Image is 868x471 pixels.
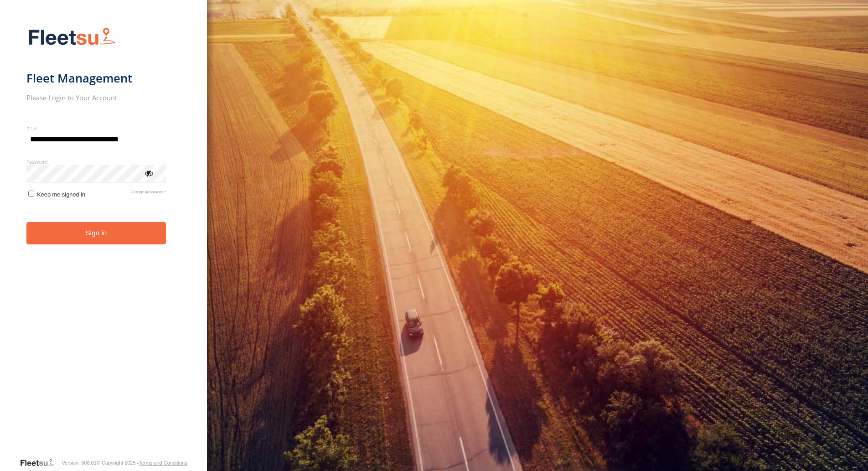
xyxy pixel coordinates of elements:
[20,458,62,467] a: Visit our Website
[62,460,96,466] div: Version: 308.01
[26,71,166,86] h1: Fleet Management
[26,26,118,49] img: Fleetsu
[130,189,166,198] a: Forgot password?
[26,124,166,131] label: Email
[26,93,166,102] h2: Please Login to Your Account
[28,191,34,197] input: Keep me signed in
[144,168,153,177] div: ViewPassword
[26,158,166,165] label: Password
[97,460,187,466] div: © Copyright 2025 -
[139,460,187,466] a: Terms and Conditions
[37,191,85,198] span: Keep me signed in
[26,22,181,457] form: main
[26,222,166,244] button: Sign in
